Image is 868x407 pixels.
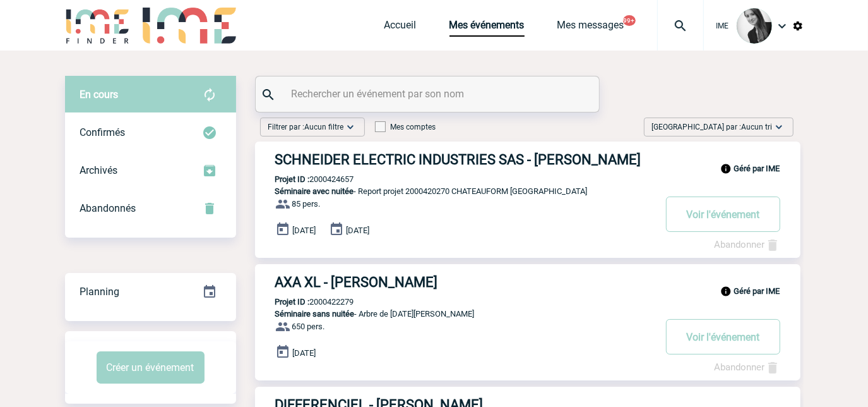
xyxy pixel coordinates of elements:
span: Abandonnés [80,202,136,214]
img: info_black_24dp.svg [720,163,732,174]
img: baseline_expand_more_white_24dp-b.png [344,121,357,133]
div: Retrouvez ici tous les événements que vous avez décidé d'archiver [65,152,236,190]
div: Retrouvez ici tous vos événements annulés [65,190,236,228]
span: [GEOGRAPHIC_DATA] par : [652,121,773,133]
a: Abandonner [715,361,780,373]
label: Mes comptes [375,123,436,131]
a: Planning [65,272,236,310]
a: Mes événements [449,19,525,37]
span: En cours [80,88,119,100]
span: IME [716,21,729,30]
a: Accueil [384,19,417,37]
img: 101050-0.jpg [737,8,772,44]
b: Projet ID : [275,297,310,307]
a: SCHNEIDER ELECTRIC INDUSTRIES SAS - [PERSON_NAME] [255,152,800,167]
a: AXA XL - [PERSON_NAME] [255,274,800,290]
p: 2000424657 [255,174,354,184]
img: baseline_expand_more_white_24dp-b.png [773,121,785,133]
b: Géré par IME [734,164,780,173]
span: Aucun filtre [305,123,344,131]
a: Abandonner [715,239,780,250]
span: Filtrer par : [268,121,344,133]
span: 650 pers. [292,322,325,332]
input: Rechercher un événement par son nom [288,85,569,103]
span: Confirmés [80,126,126,138]
img: IME-Finder [65,8,131,44]
span: Séminaire sans nuitée [275,309,355,319]
span: [DATE] [347,226,370,235]
img: info_black_24dp.svg [720,286,732,297]
p: 2000422279 [255,297,354,307]
b: Géré par IME [734,286,780,296]
button: Voir l'événement [666,319,780,355]
a: Mes messages [557,19,624,37]
span: Séminaire avec nuitée [275,186,354,196]
span: [DATE] [293,226,316,235]
span: Archivés [80,164,118,176]
p: - Report projet 2000420270 CHATEAUFORM [GEOGRAPHIC_DATA] [255,186,654,196]
span: [DATE] [293,348,316,358]
span: Planning [80,286,120,298]
h3: SCHNEIDER ELECTRIC INDUSTRIES SAS - [PERSON_NAME] [275,152,654,167]
p: - Arbre de [DATE][PERSON_NAME] [255,309,654,319]
span: Aucun tri [742,123,773,131]
button: Créer un événement [97,351,205,384]
button: 99+ [623,15,636,26]
b: Projet ID : [275,174,310,184]
div: Retrouvez ici tous vos évènements avant confirmation [65,76,236,114]
button: Voir l'événement [666,197,780,232]
div: Retrouvez ici tous vos événements organisés par date et état d'avancement [65,273,236,311]
span: 85 pers. [292,200,321,209]
h3: AXA XL - [PERSON_NAME] [275,274,654,290]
